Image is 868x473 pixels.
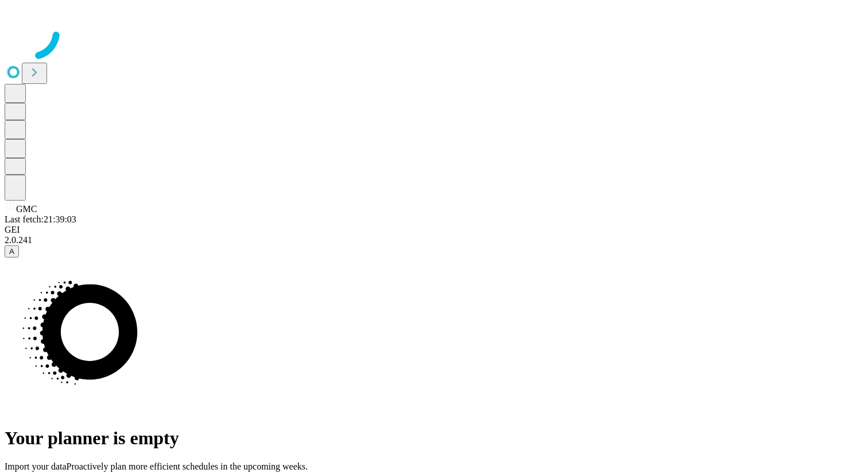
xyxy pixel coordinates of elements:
[16,204,37,214] span: GMC
[5,428,863,449] h1: Your planner is empty
[5,214,76,224] span: Last fetch: 21:39:03
[5,225,863,235] div: GEI
[9,247,14,256] span: A
[5,245,19,257] button: A
[5,235,863,245] div: 2.0.241
[67,462,308,471] span: Proactively plan more efficient schedules in the upcoming weeks.
[5,462,67,471] span: Import your data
